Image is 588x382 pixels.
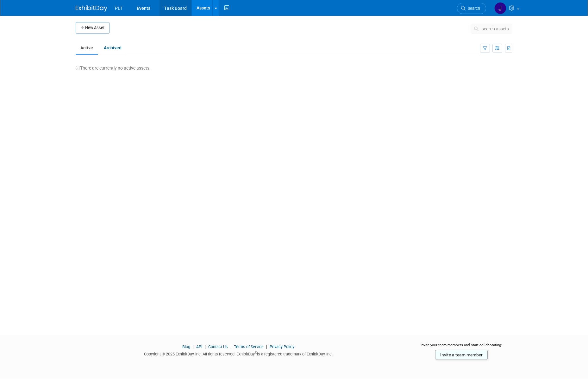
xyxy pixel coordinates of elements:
div: Copyright © 2025 ExhibitDay, Inc. All rights reserved. ExhibitDay is a registered trademark of Ex... [76,350,401,357]
span: | [265,344,269,349]
a: Privacy Policy [270,344,294,349]
img: ExhibitDay [76,5,107,12]
div: There are currently no active assets. [76,59,512,71]
button: search assets [471,24,512,34]
span: PLT [115,6,123,11]
a: Invite a team member [435,350,488,360]
a: Archived [99,42,126,54]
a: Blog [182,344,190,349]
a: Search [457,3,486,14]
a: Active [76,42,98,54]
div: Invite your team members and start collaborating: [410,342,513,352]
span: | [229,344,233,349]
a: Terms of Service [234,344,264,349]
span: | [191,344,195,349]
img: James Kolpin [494,2,506,14]
span: | [203,344,207,349]
button: New Asset [76,22,109,34]
a: Contact Us [208,344,228,349]
a: API [196,344,202,349]
sup: ® [255,351,257,354]
span: Search [466,6,480,11]
span: search assets [482,26,509,31]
